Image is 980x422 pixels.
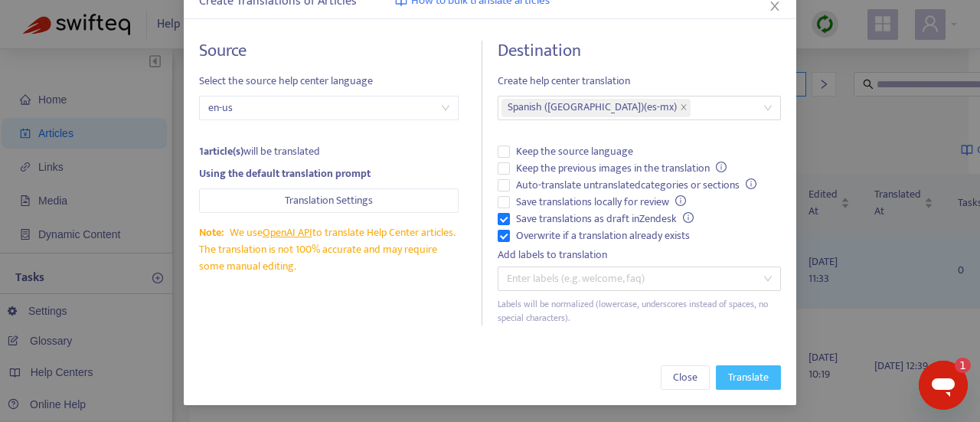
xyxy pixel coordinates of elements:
[680,103,688,113] span: close
[199,224,224,241] span: Note:
[940,358,971,373] iframe: Number of unread messages
[728,369,769,386] span: Translate
[508,99,677,117] span: Spanish ([GEOGRAPHIC_DATA]) ( es-mx )
[498,73,781,90] span: Create help center translation
[510,194,692,211] span: Save translations locally for review
[510,177,763,194] span: Auto-translate untranslated categories or sections
[919,361,968,410] iframe: Button to launch messaging window, 1 unread message
[675,195,686,206] span: info-circle
[683,212,694,223] span: info-circle
[199,73,459,90] span: Select the source help center language
[199,188,459,213] button: Translation Settings
[510,143,639,160] span: Keep the source language
[199,224,459,275] div: We use to translate Help Center articles. The translation is not 100% accurate and may require so...
[661,365,710,390] button: Close
[263,224,312,241] a: OpenAI API
[498,247,781,263] div: Add labels to translation
[199,41,459,61] h4: Source
[199,143,459,160] div: will be translated
[510,227,696,244] span: Overwrite if a translation already exists
[716,162,727,172] span: info-circle
[746,178,756,189] span: info-circle
[510,160,733,177] span: Keep the previous images in the translation
[673,369,697,386] span: Close
[498,41,781,61] h4: Destination
[498,297,781,326] div: Labels will be normalized (lowercase, underscores instead of spaces, no special characters).
[208,97,449,119] span: en-us
[285,192,373,209] span: Translation Settings
[716,365,781,390] button: Translate
[510,211,700,227] span: Save translations as draft in Zendesk
[199,165,459,182] div: Using the default translation prompt
[199,142,243,160] strong: 1 article(s)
